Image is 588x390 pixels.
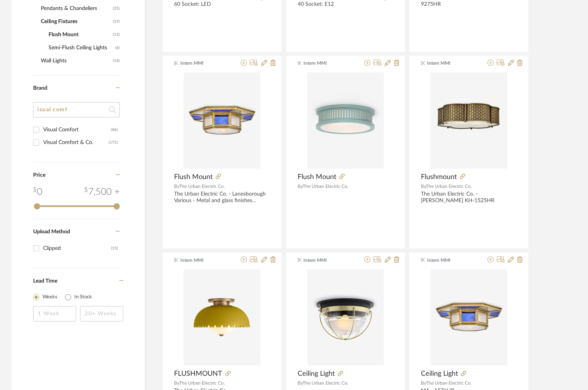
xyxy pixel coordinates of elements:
[41,54,111,67] span: Wall Lights
[426,184,472,189] span: The Urban Electric Co.
[303,60,352,67] span: Intern MMI
[303,257,352,264] span: Intern MMI
[109,136,118,149] div: (171)
[43,124,111,136] div: Visual Comfort
[180,257,229,264] span: Intern MMI
[111,242,118,254] div: (13)
[179,381,225,385] span: The Urban Electric Co.
[431,72,507,169] img: Flushmount
[113,55,120,67] span: (14)
[307,72,384,169] img: Flush Mount
[113,2,120,15] span: (25)
[421,173,457,181] span: Flushmount
[298,381,303,385] span: By
[426,381,472,385] span: The Urban Electric Co.
[33,229,70,234] span: Upload Method
[298,184,303,189] span: By
[298,173,336,181] span: Flush Mount
[184,269,260,365] img: FLUSHMOUNT
[179,184,225,189] span: The Urban Electric Co.
[49,28,111,41] span: Flush Mount
[33,278,57,284] span: Lead Time
[421,370,458,378] span: Ceiling Light
[298,370,335,378] span: Ceiling Light
[303,184,348,189] span: The Urban Electric Co.
[184,72,260,169] img: Flush Mount
[180,60,229,67] span: Intern MMI
[111,124,118,136] div: (86)
[42,293,57,301] label: Weeks
[80,306,123,321] input: 20+ Weeks
[421,184,426,189] span: By
[174,173,213,181] span: Flush Mount
[174,370,222,378] span: FLUSHMOUNT
[33,185,42,199] div: 0
[431,269,507,365] img: Ceiling Light
[33,102,120,117] input: Search Brands
[427,257,476,264] span: Intern MMI
[303,381,348,385] span: The Urban Electric Co.
[49,41,113,54] span: Semi-Flush Ceiling Lights
[174,381,179,385] span: By
[41,2,111,15] span: Pendants & Chandeliers
[174,191,270,204] div: The Urban Electric Co. - Lanesborough Various - Metal and glass finishes available MA-1576HR
[33,306,76,321] input: 1 Week
[174,184,179,189] span: By
[41,15,111,28] span: Ceiling Fixtures
[33,172,45,178] span: Price
[74,293,92,301] label: In Stock
[115,42,120,54] span: (6)
[43,136,109,149] div: Visual Comfort & Co.
[307,269,384,365] img: Ceiling Light
[33,85,47,91] span: Brand
[421,381,426,385] span: By
[427,60,476,67] span: Intern MMI
[84,185,120,199] div: 7,500 +
[43,242,111,254] div: Clipped
[113,28,120,41] span: (13)
[421,191,517,204] div: The Urban Electric Co. - [PERSON_NAME] KH-1525HR
[113,15,120,28] span: (19)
